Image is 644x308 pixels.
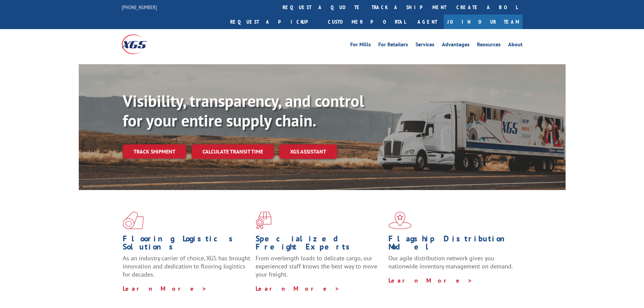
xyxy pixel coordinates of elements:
a: Learn More > [123,285,207,292]
a: Join Our Team [444,15,523,29]
img: xgs-icon-focused-on-flooring-red [256,212,271,229]
p: From overlength loads to delicate cargo, our experienced staff knows the best way to move your fr... [256,254,383,284]
a: Services [415,42,434,49]
a: [PHONE_NUMBER] [122,4,157,10]
h1: Specialized Freight Experts [256,235,383,254]
a: Learn More > [256,285,340,292]
b: Visibility, transparency, and control for your entire supply chain. [123,90,364,131]
a: Track shipment [123,144,186,159]
a: Agent [411,15,444,29]
a: XGS ASSISTANT [279,144,337,159]
span: Our agile distribution network gives you nationwide inventory management on demand. [388,254,513,270]
h1: Flagship Distribution Model [388,235,516,254]
a: Advantages [442,42,470,49]
a: Learn More > [388,277,473,284]
a: For Mills [350,42,371,49]
h1: Flooring Logistics Solutions [123,235,251,254]
img: xgs-icon-total-supply-chain-intelligence-red [123,212,144,229]
a: Customer Portal [323,15,411,29]
a: About [508,42,523,49]
span: As an industry carrier of choice, XGS has brought innovation and dedication to flooring logistics... [123,254,250,278]
img: xgs-icon-flagship-distribution-model-red [388,212,412,229]
a: Calculate transit time [192,144,274,159]
a: Request a pickup [225,15,323,29]
a: For Retailers [378,42,408,49]
a: Resources [477,42,501,49]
